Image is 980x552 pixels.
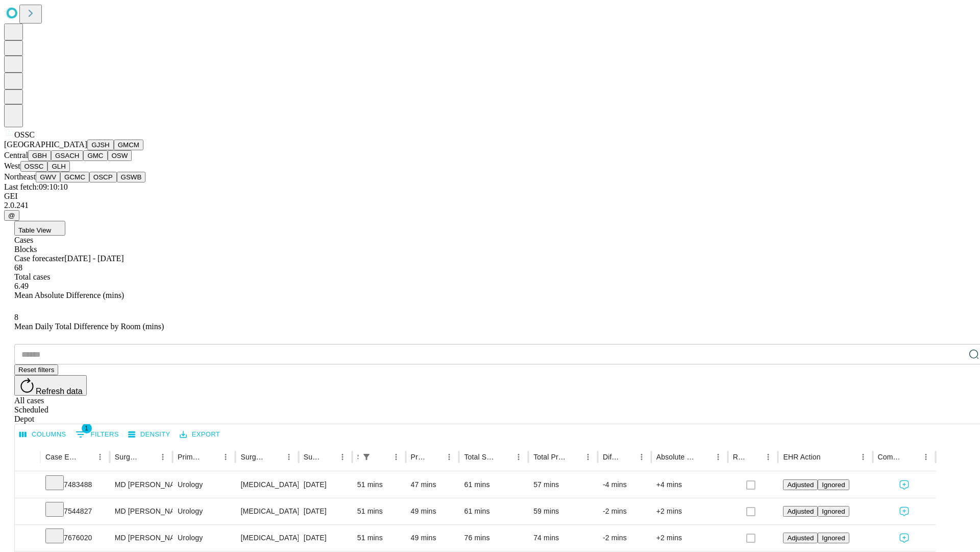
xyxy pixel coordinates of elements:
button: Sort [567,450,581,464]
div: [MEDICAL_DATA] EXTRACORPOREAL SHOCK WAVE [240,472,293,498]
span: Mean Daily Total Difference by Room (mins) [14,322,164,331]
div: MD [PERSON_NAME] Md [115,525,167,551]
div: 74 mins [533,525,593,551]
button: Adjusted [783,506,818,517]
button: Menu [634,450,649,464]
button: Menu [511,450,526,464]
div: [DATE] [304,472,347,498]
button: GJSH [87,140,114,150]
span: @ [8,212,15,219]
div: 76 mins [464,525,523,551]
span: [DATE] - [DATE] [64,254,124,263]
div: GEI [4,192,976,201]
button: Show filters [73,426,121,443]
span: 8 [14,313,18,321]
span: 6.49 [14,282,29,290]
button: Refresh data [14,375,87,396]
button: Menu [335,450,350,464]
button: Sort [428,450,442,464]
span: Table View [18,226,51,234]
div: [MEDICAL_DATA] EXTRACORPOREAL SHOCK WAVE [240,498,293,524]
div: EHR Action [783,453,820,461]
button: Sort [904,450,919,464]
div: 51 mins [357,498,401,524]
button: OSCP [89,172,117,182]
div: Predicted In Room Duration [411,453,427,461]
div: +4 mins [656,472,723,498]
div: Total Scheduled Duration [464,453,496,461]
span: Ignored [822,481,845,489]
div: Urology [178,498,230,524]
button: OSSC [20,161,48,172]
div: -2 mins [603,525,646,551]
span: Ignored [822,508,845,515]
span: Reset filters [18,366,54,374]
div: Surgery Name [240,453,266,461]
span: Adjusted [787,534,814,542]
button: Menu [282,450,296,464]
button: GMCM [114,140,143,150]
button: Menu [156,450,170,464]
div: -4 mins [603,472,646,498]
button: Ignored [818,506,849,517]
span: 1 [82,423,92,433]
button: GCMC [60,172,89,182]
button: Sort [267,450,282,464]
button: GLH [47,161,69,172]
div: Comments [878,453,903,461]
button: GSWB [117,172,146,182]
span: Case forecaster [14,254,64,263]
div: 7483488 [45,472,105,498]
div: MD [PERSON_NAME] Md [115,498,167,524]
button: Sort [79,450,93,464]
div: 1 active filter [359,450,374,464]
button: Ignored [818,533,849,543]
button: Menu [389,450,403,464]
button: Menu [581,450,595,464]
div: 61 mins [464,472,523,498]
div: 7544827 [45,498,105,524]
button: Adjusted [783,533,818,543]
div: Urology [178,525,230,551]
div: 51 mins [357,525,401,551]
div: 57 mins [533,472,593,498]
div: Urology [178,472,230,498]
button: Menu [442,450,456,464]
span: OSSC [14,130,35,139]
div: Scheduled In Room Duration [357,453,358,461]
span: Ignored [822,534,845,542]
button: Sort [747,450,761,464]
div: 7676020 [45,525,105,551]
span: Total cases [14,272,50,281]
button: Sort [697,450,711,464]
button: Expand [20,476,35,494]
div: MD [PERSON_NAME] Md [115,472,167,498]
button: @ [4,210,19,221]
span: Central [4,151,28,159]
button: GWV [36,172,60,182]
button: Sort [141,450,156,464]
button: Select columns [17,427,69,443]
div: [DATE] [304,525,347,551]
button: Menu [761,450,775,464]
button: Show filters [359,450,374,464]
div: Resolved in EHR [733,453,746,461]
button: GBH [28,150,51,161]
div: [MEDICAL_DATA] EXTRACORPOREAL SHOCK WAVE [240,525,293,551]
button: Menu [218,450,233,464]
button: Sort [620,450,634,464]
button: GMC [83,150,107,161]
button: Menu [93,450,107,464]
button: Density [126,427,173,443]
div: 61 mins [464,498,523,524]
button: Sort [204,450,218,464]
span: Adjusted [787,481,814,489]
button: Expand [20,503,35,521]
button: Menu [711,450,725,464]
div: Absolute Difference [656,453,696,461]
span: Mean Absolute Difference (mins) [14,291,124,300]
button: Sort [497,450,511,464]
button: Table View [14,221,65,236]
span: West [4,162,20,170]
div: Case Epic Id [45,453,78,461]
